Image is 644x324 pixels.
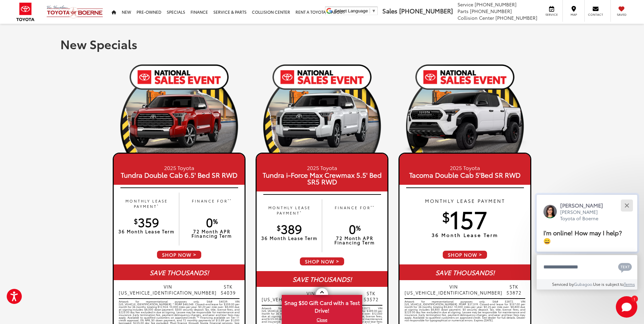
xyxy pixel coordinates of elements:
[299,257,345,266] span: SHOP NOW
[119,283,217,296] span: VIN [US_VEHICLE_IDENTIFICATION_NUMBER]
[262,290,360,302] span: VIN [US_VEHICLE_IDENTIFICATION_NUMBER]
[356,223,361,232] sup: %
[213,216,218,226] sup: %
[616,259,634,274] button: Chat with SMS
[614,12,629,17] span: Saved
[182,198,241,209] p: FINANCE FOR
[588,12,603,17] span: Contact
[258,164,386,171] small: 2025 Toyota
[552,281,574,287] span: Serviced by
[334,8,376,13] a: Select Language​
[117,229,176,234] p: 36 Month Lease Term
[405,283,502,296] span: VIN [US_VEHICLE_IDENTIFICATION_NUMBER]
[399,233,530,237] p: 36 Month Lease Term
[258,171,386,185] span: Tundra i-Force Max Crewmax 5.5' Bed SR5 RWD
[260,236,319,240] p: 36 Month Lease Term
[537,255,637,279] textarea: Type your message
[401,171,529,178] span: Tacoma Double Cab 5'Bed SR RWD
[566,12,581,17] span: Map
[543,228,622,245] span: I'm online! How may I help? 😀
[544,12,559,17] span: Service
[360,290,382,302] span: STK 53572
[593,281,624,287] span: Use is subject to
[60,37,584,51] h1: New Specials
[495,14,537,21] span: [PHONE_NUMBER]
[537,195,637,290] div: Close[PERSON_NAME][PERSON_NAME] Toyota of BoerneI'm online! How may I help? 😀Type your messageCha...
[206,213,218,230] span: 0
[349,220,361,237] span: 0
[370,8,370,13] span: ​
[616,296,637,318] svg: Start Chat
[620,198,634,213] button: Close
[442,201,488,235] span: 157
[182,229,241,238] p: 72 Month APR Financing Term
[256,91,388,157] img: 25_Tundra_Capstone_White_Left
[574,281,593,287] a: Gubagoo.
[334,8,368,13] span: Select Language
[616,296,637,318] button: Toggle Chat Window
[277,220,302,237] span: 389
[115,164,243,171] small: 2025 Toyota
[260,205,319,216] p: MONTHLY LEASE PAYMENT
[399,197,530,204] p: MONTHLY LEASE PAYMENT
[257,271,387,287] div: SAVE THOUSANDS!
[560,209,610,222] p: [PERSON_NAME] Toyota of Boerne
[398,91,531,157] img: 25_Tacoma_TRD_Pro_Ice_Cap_Black_Roof_Left
[634,297,635,300] span: 1
[502,283,525,296] span: STK 53872
[475,1,517,8] span: [PHONE_NUMBER]
[156,250,202,259] span: SHOP NOW
[399,264,530,280] div: SAVE THOUSANDS!
[282,296,362,316] span: Snag $50 Gift Card with a Test Drive!
[442,250,488,259] span: SHOP NOW
[560,201,610,209] p: [PERSON_NAME]
[401,164,529,171] small: 2025 Toyota
[458,14,494,21] span: Collision Center
[325,236,384,245] p: 72 Month APR Financing Term
[618,262,632,273] svg: Text
[277,223,281,232] sup: $
[325,205,384,216] p: FINANCE FOR
[113,91,246,157] img: 25_Tundra_Capstone_Red_Left
[398,62,531,153] img: 19_1754410595.png
[458,1,473,8] span: Service
[442,207,450,226] sup: $
[256,62,388,153] img: 19_1754410595.png
[217,283,239,296] span: STK 54039
[134,216,138,226] sup: $
[372,8,376,13] span: ▼
[115,171,243,178] span: Tundra Double Cab 6.5' Bed SR RWD
[382,6,397,15] span: Sales
[114,264,245,280] div: SAVE THOUSANDS!
[624,281,635,287] a: Terms
[46,5,103,19] img: Vic Vaughan Toyota of Boerne
[113,62,246,153] img: 19_1754410595.png
[399,6,453,15] span: [PHONE_NUMBER]
[117,198,176,209] p: MONTHLY LEASE PAYMENT
[134,213,159,230] span: 359
[458,8,469,14] span: Parts
[470,8,512,14] span: [PHONE_NUMBER]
